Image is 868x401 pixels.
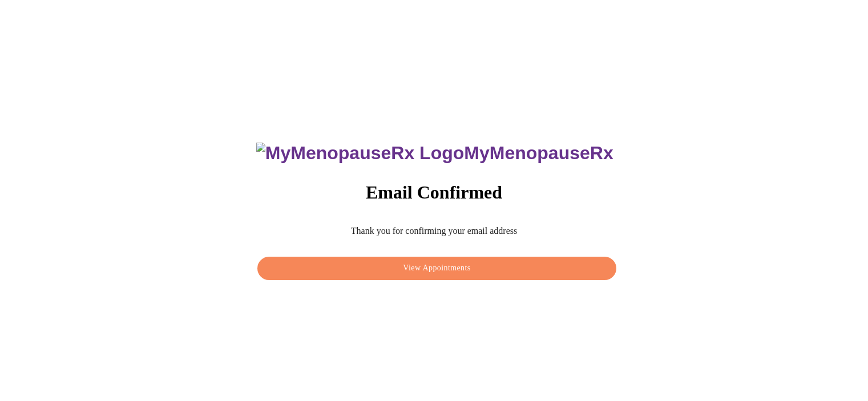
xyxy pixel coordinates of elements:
[255,182,613,203] h3: Email Confirmed
[256,143,613,164] h3: MyMenopauseRx
[255,260,619,269] a: View Appointments
[256,143,464,164] img: MyMenopauseRx Logo
[255,226,613,236] p: Thank you for confirming your email address
[257,257,616,280] button: View Appointments
[271,261,603,276] span: View Appointments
